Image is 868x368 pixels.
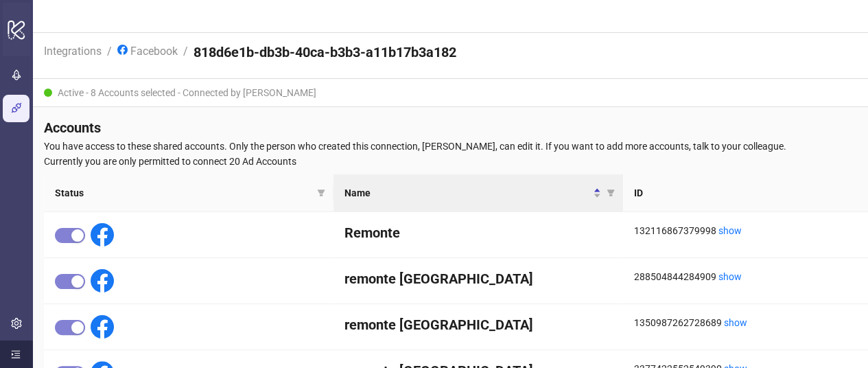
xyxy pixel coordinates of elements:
[314,183,328,203] span: filter
[107,43,112,69] li: /
[344,315,612,334] h4: remonte [GEOGRAPHIC_DATA]
[344,269,612,288] h4: remonte [GEOGRAPHIC_DATA]
[11,349,21,359] span: menu-unfold
[604,183,618,203] span: filter
[344,223,612,242] h4: Remonte
[41,43,104,58] a: Integrations
[607,189,615,197] span: filter
[718,271,742,282] a: show
[718,225,742,236] a: show
[333,174,623,212] th: Name
[724,317,747,328] a: show
[344,185,590,200] span: Name
[317,189,325,197] span: filter
[115,43,180,58] a: Facebook
[193,43,456,62] h4: 818d6e1b-db3b-40ca-b3b3-a11b17b3a182
[55,185,312,200] span: Status
[183,43,188,69] li: /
